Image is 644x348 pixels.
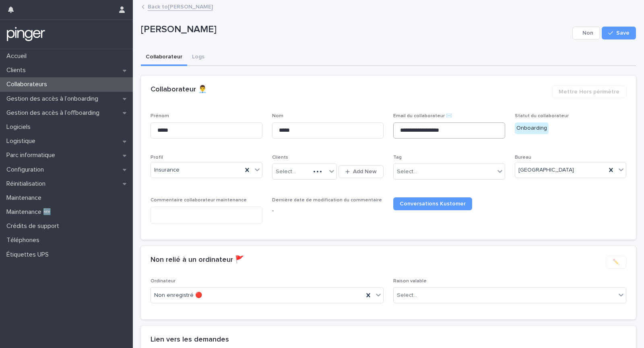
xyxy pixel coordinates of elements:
span: Raison valable [393,279,427,284]
h2: Non relié à un ordinateur 🚩 [151,256,244,265]
button: Save [602,27,636,39]
div: Select... [397,291,417,300]
span: Email du collaborateur ✉️ [393,114,452,118]
button: ✏️ [606,256,626,269]
span: Tag [393,155,402,160]
p: Gestion des accès à l’onboarding [3,95,105,103]
button: Add New [339,165,384,178]
p: Gestion des accès à l’offboarding [3,109,106,117]
button: Mettre Hors périmètre [552,85,626,98]
p: Crédits de support [3,222,66,230]
p: Étiquettes UPS [3,251,55,259]
span: Statut du collaborateur [515,114,569,118]
span: Non enregistré 🔴 [154,291,202,300]
p: Maintenance 🆕 [3,208,58,216]
span: Clients [272,155,288,160]
a: Conversations Kustomer [393,197,472,210]
p: Téléphones [3,236,46,244]
span: Mettre Hors périmètre [559,88,619,96]
div: Select... [397,168,417,176]
span: Add New [353,169,377,174]
h2: Collaborateur 👨‍💼 [151,85,207,94]
p: Collaborateurs [3,81,54,88]
p: Maintenance [3,194,48,202]
span: Save [616,30,630,36]
span: Conversations Kustomer [400,201,466,207]
span: Nom [272,114,283,118]
span: Bureau [515,155,531,160]
p: [PERSON_NAME] [141,24,569,35]
p: Configuration [3,166,50,174]
a: Back to[PERSON_NAME] [148,2,213,11]
div: Select... [276,168,296,176]
p: - [272,207,384,215]
p: Réinitialisation [3,180,52,188]
button: Logs [187,49,209,66]
span: Commentaire collaborateur maintenance [151,198,247,203]
p: Logistique [3,137,42,145]
span: Insurance [154,166,180,174]
p: Clients [3,66,32,74]
span: Dernière date de modification du commentaire [272,198,382,203]
span: [GEOGRAPHIC_DATA] [518,166,574,174]
h2: Lien vers les demandes [151,336,229,344]
p: Parc informatique [3,151,62,159]
span: Ordinateur [151,279,175,284]
p: Logiciels [3,123,37,131]
p: Accueil [3,52,33,60]
span: ✏️ [613,258,619,266]
span: Prénom [151,114,169,118]
img: mTgBEunGTSyRkCgitkcU [6,26,45,42]
button: Collaborateur [141,49,187,66]
span: Profil [151,155,163,160]
div: Onboarding [515,122,549,134]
